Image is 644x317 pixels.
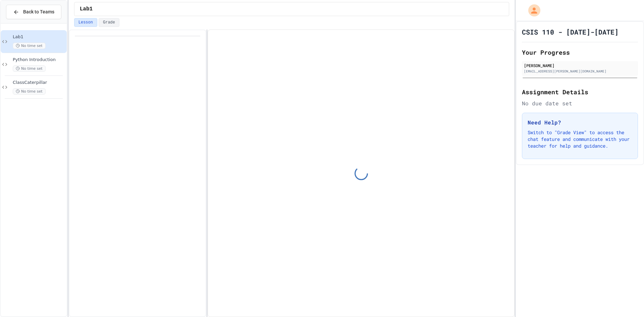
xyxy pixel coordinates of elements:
h2: Your Progress [522,48,638,57]
button: Back to Teams [6,5,61,19]
div: My Account [521,3,542,18]
h3: Need Help? [528,118,632,126]
div: [PERSON_NAME] [524,62,636,68]
div: [EMAIL_ADDRESS][PERSON_NAME][DOMAIN_NAME] [524,69,636,74]
span: No time set [13,65,46,72]
span: No time set [13,43,46,49]
p: Switch to "Grade View" to access the chat feature and communicate with your teacher for help and ... [528,129,632,149]
h2: Assignment Details [522,87,638,97]
div: No due date set [522,99,638,107]
button: Grade [99,18,119,27]
button: Lesson [74,18,97,27]
span: No time set [13,88,46,95]
span: Python Introduction [13,57,65,63]
span: Lab1 [80,5,93,13]
span: ClassCaterpillar [13,80,65,86]
h1: CSIS 110 - [DATE]-[DATE] [522,27,619,37]
span: Back to Teams [23,8,54,15]
span: Lab1 [13,34,65,40]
